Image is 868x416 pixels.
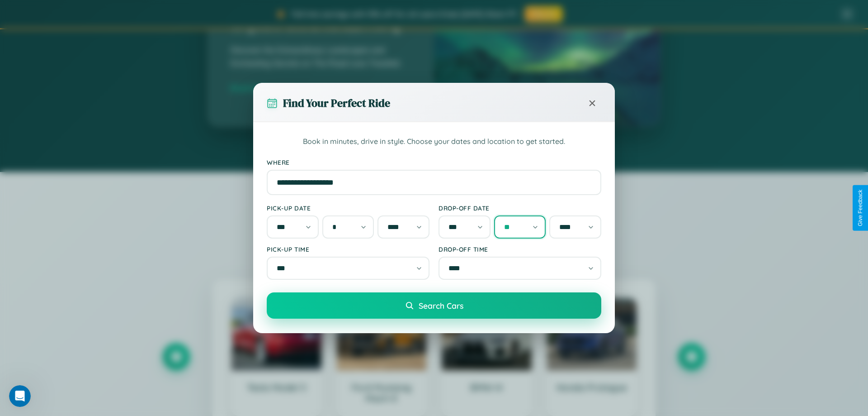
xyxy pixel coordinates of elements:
[439,245,601,253] label: Drop-off Time
[439,204,601,212] label: Drop-off Date
[267,204,429,212] label: Pick-up Date
[283,96,390,110] h3: Find Your Perfect Ride
[419,301,463,311] span: Search Cars
[267,292,601,319] button: Search Cars
[267,158,601,166] label: Where
[267,245,429,253] label: Pick-up Time
[267,136,601,148] p: Book in minutes, drive in style. Choose your dates and location to get started.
